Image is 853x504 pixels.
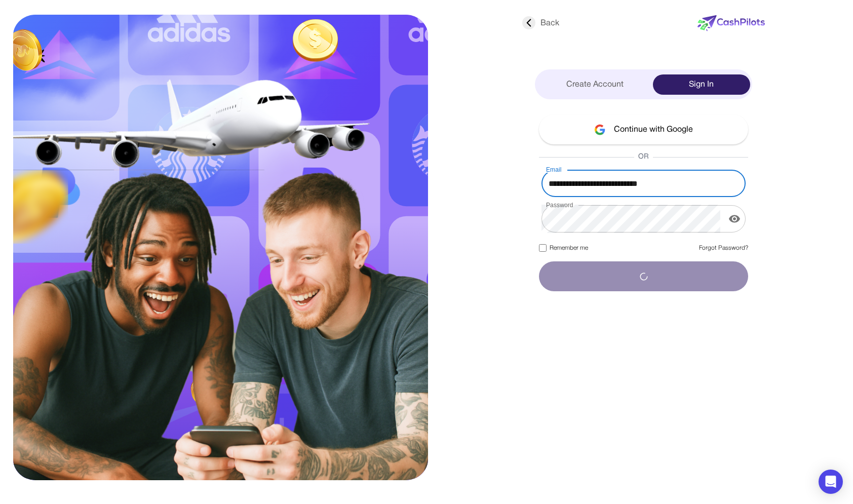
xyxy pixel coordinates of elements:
label: Remember me [539,244,588,253]
img: sing-in.svg [13,15,428,480]
span: OR [634,152,653,162]
label: Password [546,201,573,209]
button: Continue with Google [539,114,748,144]
div: Sign In [653,74,751,95]
a: Forgot Password? [699,244,748,253]
button: display the password [724,209,745,229]
label: Email [546,165,562,174]
input: Remember me [539,244,547,252]
img: new-logo.svg [697,15,765,31]
div: Create Account [537,74,653,95]
div: Back [522,17,559,29]
img: google-logo.svg [594,124,606,135]
div: Open Intercom Messenger [819,470,843,494]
